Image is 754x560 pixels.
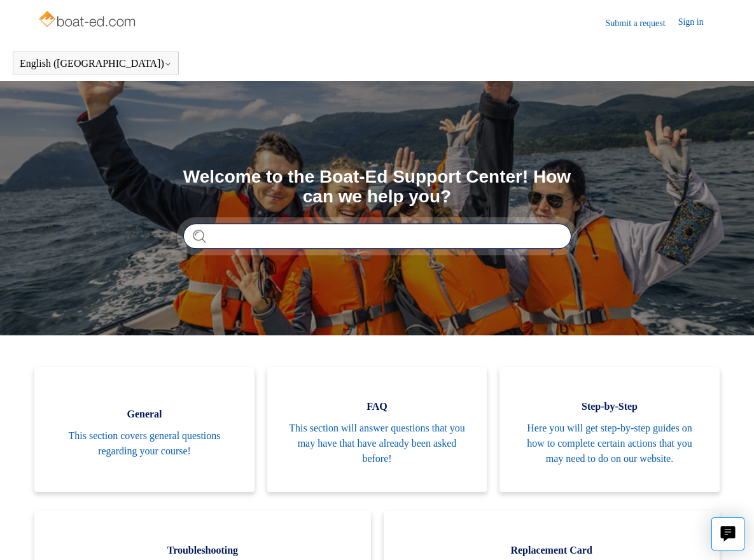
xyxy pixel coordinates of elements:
button: Live chat [711,517,744,550]
img: Boat-Ed Help Center home page [38,8,139,33]
h1: Welcome to the Boat-Ed Support Center! How can we help you? [183,167,571,207]
input: Search [183,223,571,249]
span: Here you will get step-by-step guides on how to complete certain actions that you may need to do ... [519,421,701,466]
span: FAQ [286,399,468,414]
span: General [53,407,235,422]
span: Step-by-Step [519,399,701,414]
a: FAQ This section will answer questions that you may have that have already been asked before! [267,367,487,492]
a: Sign in [678,15,716,31]
span: This section covers general questions regarding your course! [53,428,235,459]
a: Step-by-Step Here you will get step-by-step guides on how to complete certain actions that you ma... [499,367,720,492]
a: Submit a request [606,17,678,30]
span: Troubleshooting [53,543,351,558]
span: This section will answer questions that you may have that have already been asked before! [286,421,468,466]
button: English ([GEOGRAPHIC_DATA]) [20,58,172,69]
span: Replacement Card [403,543,701,558]
a: General This section covers general questions regarding your course! [34,367,255,492]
